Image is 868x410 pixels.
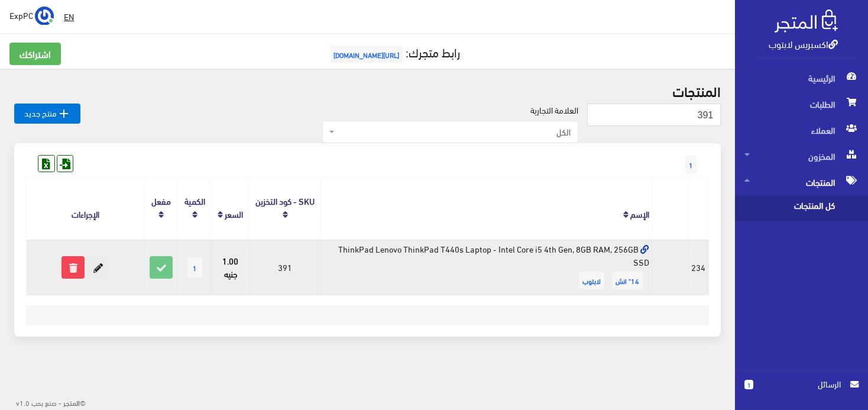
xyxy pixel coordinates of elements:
td: 234 [688,239,709,295]
span: 1 [744,380,753,389]
a: ... ExpPC [9,6,54,25]
a: منتج جديد [14,104,80,124]
iframe: Drift Widget Chat Controller [14,329,59,374]
a: العملاء [735,117,868,143]
span: 1 [187,257,202,277]
a: المنتجات [735,169,868,195]
a: الكمية [184,192,205,209]
span: لابتوب [579,272,604,289]
th: الإجراءات [27,177,145,239]
u: EN [64,9,74,24]
a: كل المنتجات [735,195,868,221]
img: ... [35,7,54,25]
label: العلامة التجارية [530,104,578,117]
span: كل المنتجات [744,195,834,221]
span: الطلبات [744,91,859,117]
a: EN [59,6,79,27]
a: الإسم [630,205,649,222]
span: الرسائل [763,377,841,390]
span: الرئيسية [744,65,859,91]
a: رابط متجرك:[URL][DOMAIN_NAME] [327,41,460,63]
a: الرئيسية [735,65,868,91]
input: بحث... [587,104,721,126]
span: الكل [322,121,578,143]
span: الكل [337,126,571,138]
span: ExpPC [9,8,33,22]
img: . [775,9,838,33]
a: الطلبات [735,91,868,117]
a: SKU - كود التخزين [255,192,315,209]
span: المخزون [744,143,859,169]
td: 1.00 جنيه [212,239,249,295]
strong: المتجر [63,397,80,408]
span: العملاء [744,117,859,143]
span: [URL][DOMAIN_NAME] [330,46,403,63]
h2: المنتجات [14,83,721,98]
a: السعر [225,205,243,222]
span: - صنع بحب v1.0 [16,396,61,409]
span: 1 [685,156,697,173]
td: ThinkPad Lenovo ThinkPad T440s Laptop - Intel Core i5 4th Gen, 8GB RAM, 256GB SSD [321,239,653,295]
a: اشتراكك [9,43,61,65]
a: المخزون [735,143,868,169]
i:  [57,106,71,121]
span: 14" انش [612,272,643,289]
span: المنتجات [744,169,859,195]
a: مفعل [151,192,171,209]
div: © [5,395,86,410]
td: 391 [249,239,321,295]
a: اكسبريس لابتوب [769,35,838,52]
a: 1 الرسائل [744,377,859,403]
